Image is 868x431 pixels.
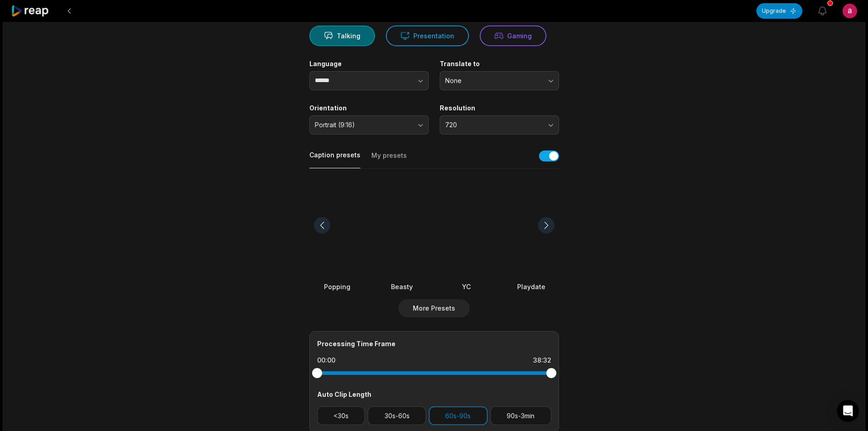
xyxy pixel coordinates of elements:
div: Playdate [503,282,559,291]
button: <30s [317,406,365,425]
div: Popping [309,282,365,291]
label: Language [309,60,429,68]
label: Orientation [309,104,429,112]
button: 720 [440,115,559,135]
button: 90s-3min [490,406,551,425]
button: Portrait (9:16) [309,115,429,135]
span: None [445,77,541,85]
div: 00:00 [317,356,335,365]
div: Open Intercom Messenger [837,400,859,422]
button: Gaming [480,26,546,46]
div: Processing Time Frame [317,339,551,348]
span: Portrait (9:16) [315,121,411,129]
button: 30s-60s [368,406,426,425]
button: None [440,71,559,90]
span: 720 [445,121,541,129]
div: YC [439,282,494,291]
button: More Presets [398,299,470,317]
button: Presentation [386,26,469,46]
div: Beasty [374,282,430,291]
button: My presets [371,151,407,168]
div: 38:32 [533,356,551,365]
label: Resolution [440,104,559,112]
button: Talking [309,26,375,46]
button: Upgrade [756,3,802,19]
div: Auto Clip Length [317,389,551,399]
button: Caption presets [309,151,360,168]
button: 60s-90s [429,406,488,425]
label: Translate to [440,60,559,68]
